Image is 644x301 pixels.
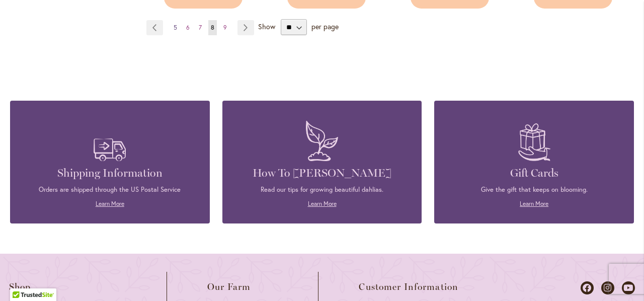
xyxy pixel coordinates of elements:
[186,24,190,31] span: 6
[520,200,548,207] a: Learn More
[96,200,124,207] a: Learn More
[308,200,337,207] a: Learn More
[184,20,192,35] a: 6
[311,22,339,31] span: per page
[258,22,275,31] span: Show
[196,20,204,35] a: 7
[359,282,458,292] span: Customer Information
[25,185,195,194] p: Orders are shipped through the US Postal Service
[237,185,407,194] p: Read our tips for growing beautiful dahlias.
[174,24,177,31] span: 5
[449,166,619,180] h4: Gift Cards
[223,24,227,31] span: 9
[211,24,214,31] span: 8
[207,282,251,292] span: Our Farm
[8,265,36,293] iframe: Launch Accessibility Center
[601,281,614,294] a: Dahlias on Instagram
[199,24,202,31] span: 7
[449,185,619,194] p: Give the gift that keeps on blooming.
[25,166,195,180] h4: Shipping Information
[171,20,180,35] a: 5
[581,281,594,294] a: Dahlias on Facebook
[221,20,229,35] a: 9
[237,166,407,180] h4: How To [PERSON_NAME]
